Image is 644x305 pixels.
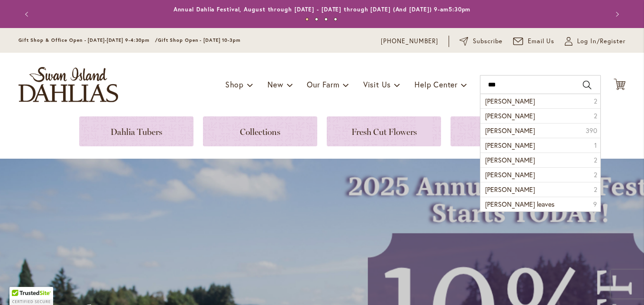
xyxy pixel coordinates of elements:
[594,111,597,121] span: 2
[607,5,626,24] button: Next
[485,111,535,120] span: [PERSON_NAME]
[18,67,118,102] a: store logo
[528,37,555,46] span: Email Us
[577,37,626,46] span: Log In/Register
[485,126,535,135] span: [PERSON_NAME]
[485,96,535,105] span: [PERSON_NAME]
[594,96,597,106] span: 2
[594,185,597,194] span: 2
[267,79,283,89] span: New
[307,79,339,89] span: Our Farm
[586,126,597,135] span: 390
[594,155,597,165] span: 2
[414,79,458,89] span: Help Center
[305,18,309,21] button: 1 of 4
[473,37,503,46] span: Subscribe
[485,185,535,194] span: [PERSON_NAME]
[485,170,535,179] span: [PERSON_NAME]
[485,155,535,164] span: [PERSON_NAME]
[174,6,471,13] a: Annual Dahlia Festival, August through [DATE] - [DATE] through [DATE] (And [DATE]) 9-am5:30pm
[225,79,244,89] span: Shop
[363,79,391,89] span: Visit Us
[381,37,438,46] a: [PHONE_NUMBER]
[583,77,591,93] button: Search
[565,37,626,46] a: Log In/Register
[485,141,535,150] span: [PERSON_NAME]
[485,200,554,209] span: [PERSON_NAME] leaves
[460,37,503,46] a: Subscribe
[324,18,328,21] button: 3 of 4
[18,37,158,43] span: Gift Shop & Office Open - [DATE]-[DATE] 9-4:30pm /
[594,170,597,180] span: 2
[315,18,318,21] button: 2 of 4
[158,37,240,43] span: Gift Shop Open - [DATE] 10-3pm
[593,200,597,209] span: 9
[594,141,597,150] span: 1
[334,18,337,21] button: 4 of 4
[18,5,37,24] button: Previous
[513,37,555,46] a: Email Us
